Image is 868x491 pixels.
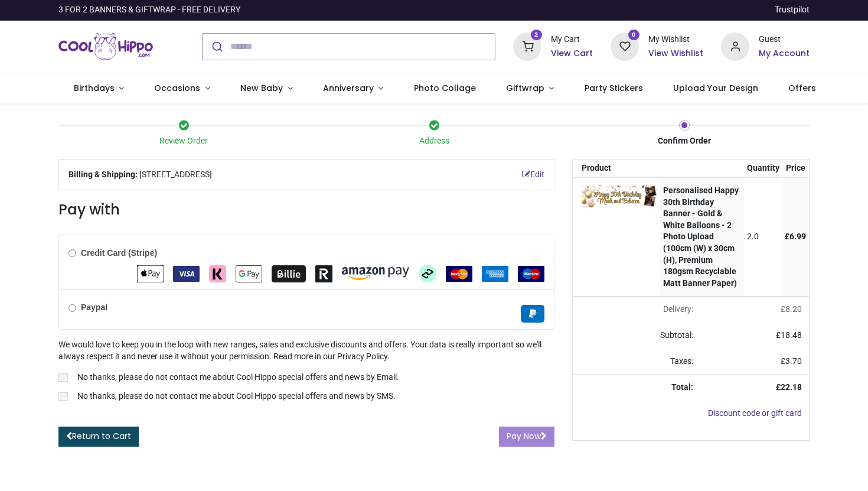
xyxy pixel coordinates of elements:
span: Party Stickers [585,82,643,94]
span: 3.70 [785,356,802,366]
td: Subtotal: [573,323,700,349]
img: VISA [173,266,200,282]
img: Afterpay Clearpay [419,265,436,282]
img: Cool Hippo [58,30,153,63]
a: Edit [522,169,544,181]
img: Amazon Pay [342,267,409,280]
a: View Cart [551,48,593,60]
b: Credit Card (Stripe) [81,248,157,258]
th: Product [573,160,660,177]
span: Klarna [209,268,226,278]
input: No thanks, please do not contact me about Cool Hippo special offers and news by SMS. [58,392,68,401]
a: Birthdays [58,73,139,104]
span: American Express [482,268,508,278]
a: Logo of Cool Hippo [58,30,153,63]
input: No thanks, please do not contact me about Cool Hippo special offers and news by Email. [58,373,68,382]
img: INJnAAAABklEQVQDAEsGJHvIxYHyAAAAAElFTkSuQmCC [582,185,657,207]
span: Upload Your Design [673,82,758,94]
a: Discount code or gift card [708,408,802,418]
img: Apple Pay [137,265,164,282]
th: Price [782,160,809,177]
a: 2 [513,41,541,50]
h3: Pay with [58,200,554,220]
img: Paypal [521,305,544,323]
sup: 2 [531,30,542,41]
strong: Personalised Happy 30th Birthday Banner - Gold & White Balloons - 2 Photo Upload (100cm (W) x 30c... [663,186,739,288]
div: 2.0 [747,231,779,243]
button: Submit [203,34,230,60]
p: No thanks, please do not contact me about Cool Hippo special offers and news by SMS. [77,391,396,402]
span: 6.99 [789,232,806,241]
span: Photo Collage [414,82,476,94]
a: View Wishlist [648,48,703,60]
span: £ [785,232,806,241]
img: American Express [482,266,508,282]
a: Occasions [139,73,226,104]
td: Taxes: [573,349,700,375]
a: Giftwrap [491,73,569,104]
div: My Cart [551,34,593,45]
span: £ [781,356,802,366]
strong: Total: [671,382,693,392]
a: My Account [759,48,810,60]
span: 8.20 [785,304,802,314]
div: 3 FOR 2 BANNERS & GIFTWRAP - FREE DELIVERY [58,4,240,16]
span: Apple Pay [137,268,164,278]
img: Billie [272,265,306,282]
img: Revolut Pay [315,265,332,282]
p: No thanks, please do not contact me about Cool Hippo special offers and news by Email. [77,372,399,383]
input: Paypal [68,304,76,312]
span: Afterpay Clearpay [419,268,436,278]
td: Delivery will be updated after choosing a new delivery method [573,297,700,323]
span: Google Pay [236,268,262,278]
span: Revolut Pay [315,268,332,278]
div: Review Order [58,135,309,147]
span: Maestro [518,268,544,278]
strong: £ [776,382,802,392]
div: We would love to keep you in the loop with new ranges, sales and exclusive discounts and offers. ... [58,339,554,404]
div: Guest [759,34,810,45]
img: MasterCard [446,266,472,282]
div: Confirm Order [559,135,810,147]
img: Klarna [209,265,226,282]
span: £ [776,330,802,340]
span: 22.18 [781,382,802,392]
span: Anniversary [323,82,374,94]
b: Paypal [81,303,107,312]
span: Offers [788,82,816,94]
span: Amazon Pay [342,268,409,278]
span: Birthdays [74,82,115,94]
a: Return to Cart [58,427,139,447]
a: 0 [611,41,639,50]
span: [STREET_ADDRESS] [139,169,212,181]
a: New Baby [226,73,308,104]
a: Anniversary [308,73,399,104]
span: 18.48 [781,330,802,340]
span: VISA [173,268,200,278]
span: £ [781,304,802,314]
span: New Baby [240,82,283,94]
span: Occasions [154,82,200,94]
img: Maestro [518,266,544,282]
span: Paypal [521,308,544,318]
div: Address [309,135,559,147]
span: MasterCard [446,268,472,278]
th: Quantity [744,160,782,177]
a: Trustpilot [775,4,810,16]
input: Credit Card (Stripe) [68,249,76,257]
sup: 0 [628,30,639,41]
span: Billie [272,268,306,278]
span: Giftwrap [506,82,544,94]
div: My Wishlist [648,34,703,45]
b: Billing & Shipping: [68,170,138,179]
img: Google Pay [236,265,262,282]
